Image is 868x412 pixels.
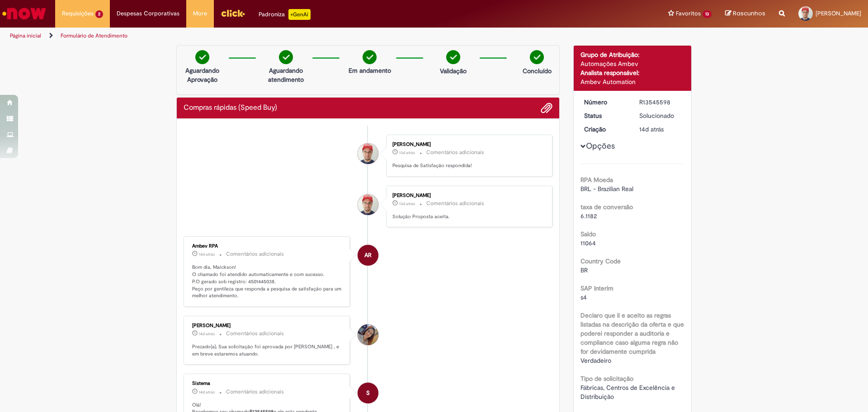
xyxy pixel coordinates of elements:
[580,68,685,77] div: Analista responsável:
[279,50,293,64] img: check-circle-green.png
[580,384,677,401] span: Fábricas, Centros de Excelência e Distribuição
[192,381,343,386] div: Sistema
[226,388,284,396] small: Comentários adicionais
[62,9,94,18] span: Requisições
[61,32,127,39] a: Formulário de Atendimento
[580,77,685,86] div: Ambev Automation
[577,111,633,120] dt: Status
[530,50,544,64] img: check-circle-green.png
[580,375,633,383] b: Tipo de solicitação
[399,150,415,155] span: 13d atrás
[366,382,370,404] span: S
[541,102,552,114] button: Adicionar anexos
[440,66,467,75] p: Validação
[580,230,596,238] b: Saldo
[192,264,343,300] p: Bom dia, Maickson! O chamado foi atendido automaticamente e com sucesso. P.O gerado sob registro:...
[816,9,861,17] span: [PERSON_NAME]
[580,293,587,301] span: s4
[195,50,209,64] img: check-circle-green.png
[192,323,343,328] div: [PERSON_NAME]
[1,5,47,23] img: ServiceNow
[259,9,311,20] div: Padroniza
[226,250,284,258] small: Comentários adicionais
[639,125,664,133] time: 18/09/2025 07:54:31
[199,331,215,337] span: 14d atrás
[426,200,484,207] small: Comentários adicionais
[703,10,712,18] span: 13
[363,50,377,64] img: check-circle-green.png
[199,389,215,395] time: 18/09/2025 07:54:43
[577,98,633,107] dt: Número
[580,266,588,274] span: BR
[580,257,621,265] b: Country Code
[426,149,484,156] small: Comentários adicionais
[199,389,215,395] span: 14d atrás
[580,356,611,365] span: Verdadeiro
[580,203,633,211] b: taxa de conversão
[193,9,207,18] span: More
[725,9,765,18] a: Rascunhos
[577,125,633,134] dt: Criação
[358,194,378,215] div: Maickson De Oliveira
[288,9,311,20] p: +GenAi
[358,383,378,403] div: System
[580,50,685,59] div: Grupo de Atribuição:
[349,66,391,75] p: Em andamento
[399,201,415,206] span: 13d atrás
[639,111,681,120] div: Solucionado
[580,311,684,356] b: Declaro que li e aceito as regras listadas na descrição da oferta e que poderei responder a audit...
[639,98,681,107] div: R13545598
[192,343,343,357] p: Prezado(a), Sua solicitação foi aprovada por [PERSON_NAME] , e em breve estaremos atuando.
[392,142,543,147] div: [PERSON_NAME]
[180,66,224,84] p: Aguardando Aprovação
[358,245,378,266] div: Ambev RPA
[10,32,41,39] a: Página inicial
[199,252,215,257] span: 14d atrás
[399,201,415,206] time: 18/09/2025 08:53:30
[392,213,543,220] p: Solução Proposta aceita.
[639,125,664,133] span: 14d atrás
[580,185,633,193] span: BRL - Brazilian Real
[580,239,596,247] span: 11064
[95,10,103,18] span: 2
[117,9,179,18] span: Despesas Corporativas
[580,59,685,68] div: Automações Ambev
[264,66,308,84] p: Aguardando atendimento
[358,143,378,164] div: Maickson De Oliveira
[639,125,681,134] div: 18/09/2025 07:54:31
[580,284,613,292] b: SAP Interim
[7,28,572,44] ul: Trilhas de página
[184,104,277,112] h2: Compras rápidas (Speed Buy) Histórico de tíquete
[676,9,701,18] span: Favoritos
[399,150,415,155] time: 18/09/2025 08:53:40
[221,6,245,20] img: click_logo_yellow_360x200.png
[392,193,543,198] div: [PERSON_NAME]
[523,66,552,75] p: Concluído
[580,176,613,184] b: RPA Moeda
[580,212,597,220] span: 6.1182
[364,244,372,266] span: AR
[226,330,284,337] small: Comentários adicionais
[192,243,343,249] div: Ambev RPA
[733,9,765,18] span: Rascunhos
[358,324,378,345] div: Lutiele De Souza Medeiros
[199,252,215,257] time: 18/09/2025 08:23:17
[446,50,460,64] img: check-circle-green.png
[392,162,543,169] p: Pesquisa de Satisfação respondida!
[199,331,215,337] time: 18/09/2025 08:19:16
